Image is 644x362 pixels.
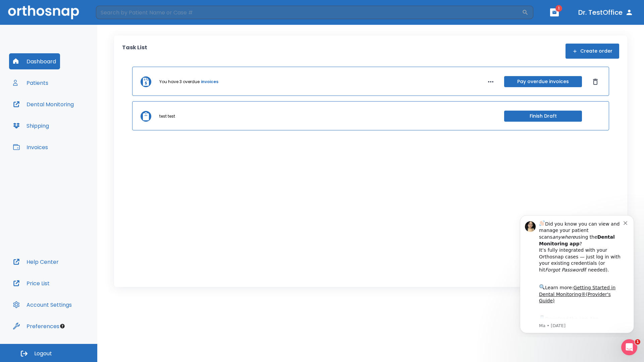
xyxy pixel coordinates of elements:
[29,114,114,120] p: Message from Ma, sent 4w ago
[8,5,79,19] img: Orthosnap
[504,111,582,122] button: Finish Draft
[555,5,562,12] span: 1
[201,79,218,85] a: invoices
[122,44,147,59] p: Task List
[159,113,175,119] p: test test
[59,323,65,329] div: Tooltip anchor
[159,79,200,85] p: You have 3 overdue
[9,254,63,270] button: Help Center
[9,139,52,155] button: Invoices
[9,75,52,91] button: Patients
[576,6,636,18] button: Dr. TestOffice
[34,350,52,357] span: Logout
[566,44,619,59] button: Create order
[9,53,60,69] button: Dashboard
[29,107,89,119] a: App Store
[9,297,76,313] button: Account Settings
[635,339,640,345] span: 1
[510,209,644,337] iframe: Intercom notifications message
[96,6,522,19] input: Search by Patient Name or Case #
[9,96,78,112] button: Dental Monitoring
[621,339,637,355] iframe: Intercom live chat
[504,76,582,87] button: Pay overdue invoices
[114,10,119,16] button: Dismiss notification
[9,318,63,334] button: Preferences
[9,118,53,134] button: Shipping
[29,105,114,139] div: Download the app: | ​ Let us know if you need help getting started!
[590,76,601,87] button: Dismiss
[9,275,54,291] button: Price List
